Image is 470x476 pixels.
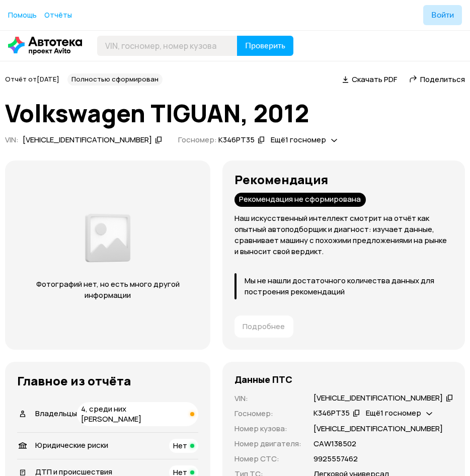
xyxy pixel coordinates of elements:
a: Поделиться [409,74,465,85]
a: Отчёты [44,10,72,20]
p: Госномер : [234,408,301,419]
p: Номер СТС : [234,453,301,464]
p: VIN : [234,393,301,404]
a: Скачать PDF [342,74,397,85]
div: [VEHICLE_IDENTIFICATION_NUMBER] [23,135,152,145]
h4: Данные ПТС [234,374,292,385]
span: VIN : [5,134,19,145]
a: Помощь [8,10,37,20]
span: Отчёты [44,10,72,20]
div: [VEHICLE_IDENTIFICATION_NUMBER] [314,393,443,404]
span: Войти [431,11,454,19]
input: VIN, госномер, номер кузова [97,36,238,56]
p: САW138502 [314,438,356,449]
div: Полностью сформирован [67,73,163,86]
h3: Главное из отчёта [17,374,198,388]
p: 9925557462 [314,453,358,464]
h3: Рекомендация [234,173,453,187]
div: К346РТ35 [314,408,350,419]
div: Рекомендация не сформирована [234,193,366,207]
p: Номер кузова : [234,423,301,434]
p: Номер двигателя : [234,438,301,449]
p: Наш искусственный интеллект смотрит на отчёт как опытный автоподборщик и диагност: изучает данные... [234,213,453,257]
span: Поделиться [420,74,465,85]
p: [VEHICLE_IDENTIFICATION_NUMBER] [314,423,443,434]
span: Скачать PDF [352,74,397,85]
span: Помощь [8,10,37,20]
span: 4, среди них [PERSON_NAME] [81,404,141,424]
div: К346РТ35 [218,135,255,145]
span: Ещё 1 госномер [271,134,326,145]
button: Проверить [237,36,293,56]
p: Фотографий нет, но есть много другой информации [25,279,190,301]
p: Мы не нашли достаточного количества данных для построения рекомендаций [245,275,453,297]
span: Ещё 1 госномер [366,408,421,418]
h1: Volkswagen TIGUAN, 2012 [5,100,465,127]
span: Проверить [245,42,285,50]
img: d89e54fb62fcf1f0.png [83,209,132,267]
span: Госномер: [178,134,217,145]
button: Войти [423,5,462,25]
span: Нет [173,440,187,451]
span: Владельцы [35,408,77,419]
span: Юридические риски [35,440,108,450]
span: Отчёт от [DATE] [5,74,59,84]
